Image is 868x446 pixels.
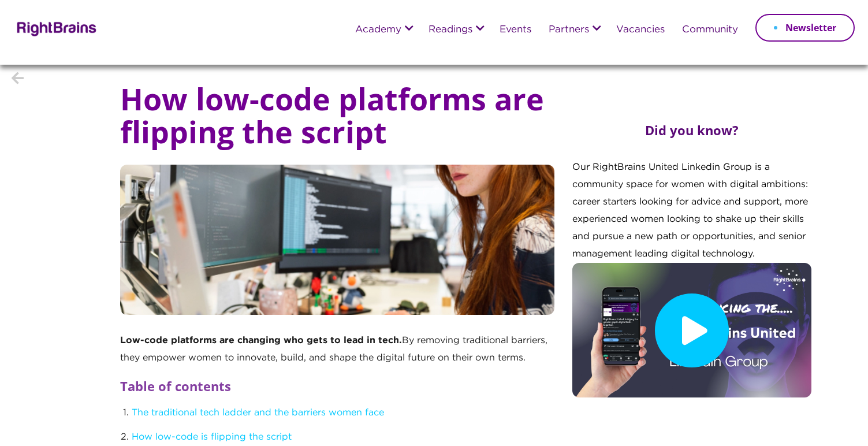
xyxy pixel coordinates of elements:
p: By removing traditional barriers, they empower women to innovate, build, and shape the digital fu... [120,332,554,376]
div: Our RightBrains United Linkedin Group is a community space for women with digital ambitions: care... [564,82,820,397]
a: Vacancies [616,25,665,35]
h1: How low-code platforms are flipping the script [120,82,554,148]
strong: Low-code platforms are changing who gets to lead in tech. [120,336,402,345]
a: Events [500,25,531,35]
h2: Did you know? [645,120,739,145]
a: Academy [355,25,401,35]
a: Readings [429,25,472,35]
a: Community [682,25,738,35]
a: Partners [549,25,589,35]
img: Rightbrains [13,20,97,36]
a: Newsletter [755,14,855,42]
span: Table of contents [120,377,231,395]
a: The traditional tech ladder and the barriers women face [132,408,384,417]
a: How low-code is flipping the script [132,433,292,441]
